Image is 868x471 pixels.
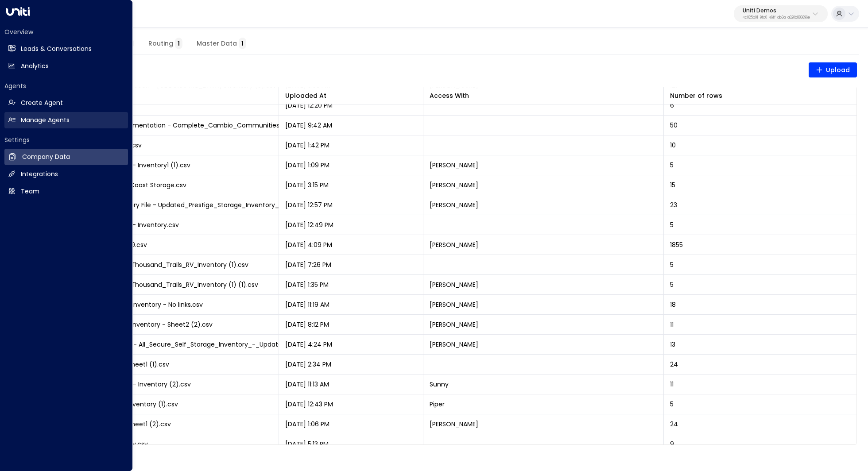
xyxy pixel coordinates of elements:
a: Manage Agents [4,112,128,128]
h2: Agents [4,81,128,90]
div: Number of rows [670,90,722,101]
div: Number of rows [670,90,850,101]
h2: Leads & Conversations [21,44,92,54]
span: 5 [670,400,674,409]
span: 50 [670,121,678,130]
span: Cambio Communities Implementation - Complete_Cambio_Communities_Inventory (1).csv [44,121,334,130]
span: 11 [670,320,674,329]
span: Master Data [197,40,246,48]
span: 5 [670,260,674,269]
h2: Manage Agents [21,116,70,125]
p: [DATE] 2:34 PM [285,360,331,369]
span: 5 [670,280,674,289]
span: 13 [670,340,675,349]
button: Upload [809,62,857,77]
p: [DATE] 12:57 PM [285,201,333,209]
p: [PERSON_NAME] [430,280,478,289]
span: Prestige Self Storage Inventory File - Updated_Prestige_Storage_Inventory_with_Location.csv [44,201,334,209]
a: Company Data [4,149,128,165]
span: 24 [670,360,678,369]
span: 23 [670,201,677,209]
span: Thousand Trails Inventory - Thousand_Trails_RV_Inventory (1).csv [44,260,248,269]
p: [DATE] 12:43 PM [285,400,333,409]
span: 18 [670,300,676,309]
span: Upload [816,65,850,76]
p: [PERSON_NAME] [430,340,478,349]
p: [DATE] 12:49 PM [285,220,333,229]
div: File Name [44,90,272,101]
p: [PERSON_NAME] [430,240,478,249]
p: [DATE] 1:06 PM [285,420,329,429]
p: Uniti Demos [743,8,810,13]
span: Routing [148,40,182,48]
span: 6 [670,101,674,110]
p: [DATE] 11:13 AM [285,380,329,389]
h2: Settings [4,135,128,144]
p: [PERSON_NAME] [430,201,478,209]
p: 4c025b01-9fa0-46ff-ab3a-a620b886896e [743,16,810,19]
p: [DATE] 9:42 AM [285,121,332,130]
p: [DATE] 12:20 PM [285,101,333,110]
div: Uploaded At [285,90,417,101]
p: Sunny [430,380,449,389]
p: [DATE] 11:19 AM [285,300,329,309]
p: [PERSON_NAME] [430,420,478,429]
h2: Analytics [21,62,49,71]
a: Team [4,183,128,200]
p: [DATE] 1:42 PM [285,141,329,150]
span: 11 [670,380,674,389]
a: Leads & Conversations [4,41,128,57]
p: [PERSON_NAME] [430,161,478,170]
p: [PERSON_NAME] [430,300,478,309]
div: Uploaded At [285,90,326,101]
h2: Company Data [22,152,70,162]
span: 1855 [670,240,683,249]
span: 15 [670,181,675,189]
h2: Overview [4,27,128,36]
h2: Integrations [21,170,58,179]
p: [PERSON_NAME] [430,320,478,329]
p: [DATE] 4:24 PM [285,340,332,349]
span: Thousand Trails Inventory - Thousand_Trails_RV_Inventory (1) (1).csv [44,280,258,289]
a: Create Agent [4,95,128,111]
span: 5 [670,161,674,170]
h2: Create Agent [21,98,63,108]
h2: Team [21,187,39,196]
p: [DATE] 1:35 PM [285,280,329,289]
span: 1 [239,38,246,49]
span: 1 [175,38,182,49]
span: 24 [670,420,678,429]
p: [DATE] 4:09 PM [285,240,332,249]
p: [DATE] 7:26 PM [285,260,331,269]
div: Access With [430,90,658,101]
p: [DATE] 1:09 PM [285,161,329,170]
p: [PERSON_NAME] [430,181,478,189]
span: 10 [670,141,676,150]
p: [DATE] 5:13 PM [285,440,329,448]
span: 5 [670,220,674,229]
p: Piper [430,400,445,409]
span: 9 [670,440,674,448]
button: Uniti Demos4c025b01-9fa0-46ff-ab3a-a620b886896e [734,5,828,22]
p: [DATE] 3:15 PM [285,181,329,189]
span: All Secure Storage Inventory - All_Secure_Self_Storage_Inventory_-_Updated.csv [44,340,298,349]
a: Analytics [4,58,128,74]
a: Integrations [4,166,128,182]
p: [DATE] 8:12 PM [285,320,329,329]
